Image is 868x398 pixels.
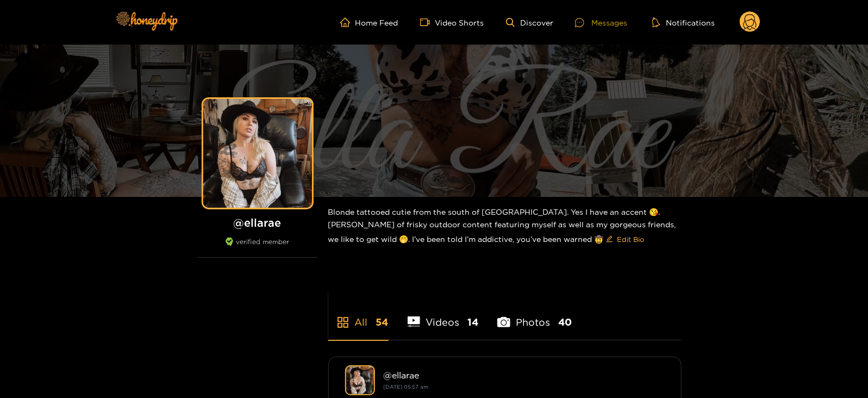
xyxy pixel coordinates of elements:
[384,384,429,390] small: [DATE] 05:57 am
[340,17,355,27] span: home
[328,197,682,257] div: Blonde tattooed cutie from the south of [GEOGRAPHIC_DATA]. Yes I have an accent 😘. [PERSON_NAME] ...
[558,315,572,329] span: 40
[604,231,647,248] button: editEdit Bio
[420,17,435,27] span: video-camera
[328,291,389,340] li: All
[336,316,349,329] span: appstore
[376,315,389,329] span: 54
[340,17,398,27] a: Home Feed
[497,291,572,340] li: Photos
[198,238,317,258] div: verified member
[506,18,553,27] a: Discover
[408,291,479,340] li: Videos
[617,234,645,245] span: Edit Bio
[198,216,317,229] h1: @ ellarae
[384,370,665,380] div: @ ellarae
[420,17,484,27] a: Video Shorts
[649,17,718,28] button: Notifications
[345,365,375,395] img: ellarae
[606,235,613,244] span: edit
[467,315,478,329] span: 14
[575,16,627,29] div: Messages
